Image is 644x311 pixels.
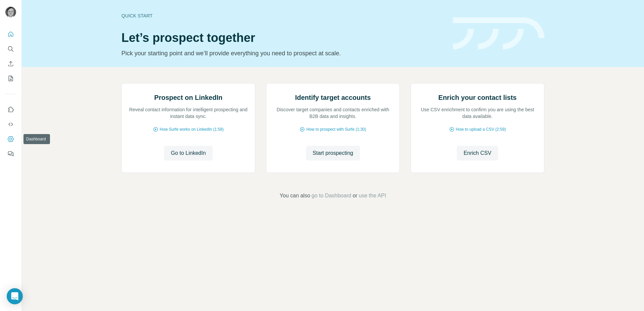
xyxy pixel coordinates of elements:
[5,28,16,40] button: Quick start
[5,72,16,84] button: My lists
[121,31,445,45] h1: Let’s prospect together
[171,149,206,157] span: Go to LinkedIn
[154,93,222,102] h2: Prospect on LinkedIn
[312,192,351,200] button: go to Dashboard
[5,43,16,55] button: Search
[418,106,537,120] p: Use CSV enrichment to confirm you are using the best data available.
[121,12,445,19] div: Quick start
[295,93,371,102] h2: Identify target accounts
[438,93,517,102] h2: Enrich your contact lists
[306,146,360,161] button: Start prospecting
[464,149,491,157] span: Enrich CSV
[5,133,16,145] button: Dashboard
[306,126,366,132] span: How to prospect with Surfe (1:30)
[128,106,248,120] p: Reveal contact information for intelligent prospecting and instant data sync.
[5,148,16,160] button: Feedback
[273,106,393,120] p: Discover target companies and contacts enriched with B2B data and insights.
[5,58,16,70] button: Enrich CSV
[121,49,445,58] p: Pick your starting point and we’ll provide everything you need to prospect at scale.
[353,192,357,200] span: or
[456,126,506,132] span: How to upload a CSV (2:59)
[7,288,23,304] div: Open Intercom Messenger
[313,149,353,157] span: Start prospecting
[5,7,16,17] img: Avatar
[164,146,212,161] button: Go to LinkedIn
[359,192,386,200] button: use the API
[453,17,544,50] img: banner
[5,118,16,130] button: Use Surfe API
[457,146,498,161] button: Enrich CSV
[160,126,224,132] span: How Surfe works on LinkedIn (1:58)
[5,104,16,116] button: Use Surfe on LinkedIn
[280,192,310,200] span: You can also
